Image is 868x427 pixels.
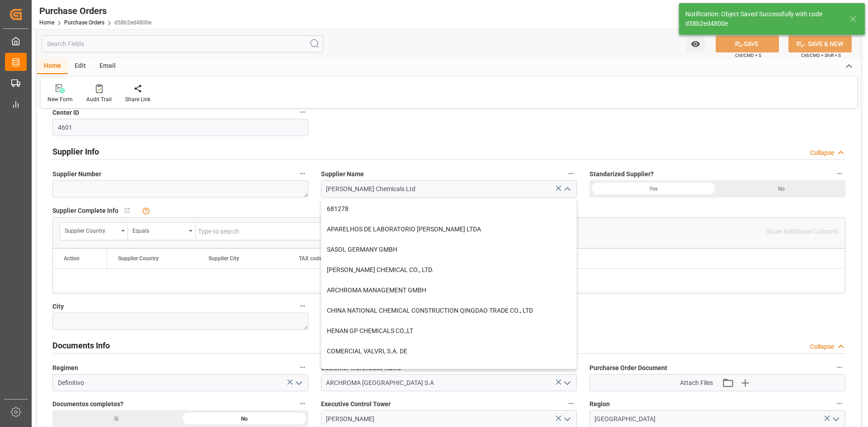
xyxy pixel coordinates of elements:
input: Search Fields [42,35,323,52]
div: Collapse [810,342,834,352]
button: open menu [291,376,305,390]
div: Notification: Object Saved Successfully with code d58b2ed4800e [685,9,841,28]
a: Purchase Orders [64,19,104,26]
button: open menu [60,223,128,240]
span: Supplier Name [321,169,364,179]
span: TAX code [299,255,322,262]
span: Region [590,399,610,409]
span: Supplier Complete Info [52,206,118,216]
div: APARELHOS DE LABORATORIO [PERSON_NAME] LTDA [321,219,576,239]
span: City [52,302,64,311]
div: Collapse [810,148,834,158]
div: Equals [132,225,186,235]
div: No [717,180,845,197]
div: Audit Trail [86,95,112,103]
span: Supplier Number [52,169,101,179]
div: Email [93,59,123,74]
span: Standarized Supplier? [590,169,654,179]
div: Purchase Orders [39,4,151,18]
button: SAVE & NEW [788,35,852,52]
button: open menu [560,376,573,390]
div: Supplier Country [65,225,118,235]
div: Edit [68,59,93,74]
div: HENAN GP CHEMICALS CO.,LT [321,321,576,341]
div: ABOFLU, S.A. DE C.V. [321,361,576,382]
span: Regimen [52,363,78,373]
button: Supplier Number [297,168,308,179]
span: Ctrl/CMD + Shift + S [801,52,841,59]
button: City [297,300,308,312]
button: Center ID [297,106,308,118]
button: open menu [560,412,573,426]
div: [PERSON_NAME] CHEMICAL CO., LTD. [321,260,576,280]
button: open menu [686,35,705,52]
div: New Form [47,95,73,103]
div: ARCHROMA MANAGEMENT GMBH [321,280,576,300]
div: 681278 [321,199,576,219]
button: Supplier Name [565,168,577,179]
input: enter supllier [321,180,577,197]
button: Region [834,398,845,409]
div: Share Link [125,95,151,103]
button: SAVE [716,35,779,52]
span: Ctrl/CMD + S [735,52,761,59]
button: close menu [560,182,573,196]
button: Regimen [297,361,308,373]
h2: Supplier Info [52,145,99,158]
div: SASOL GERMANY GMBH [321,239,576,260]
span: Supplier Country [118,255,159,262]
span: Center ID [52,108,79,117]
span: Attach Files [680,378,713,388]
button: Standarized Supplier? [834,168,845,179]
div: Action [64,255,80,262]
div: CHINA NATIONAL CHEMICAL CONSTRUCTION QINGDAO TRADE CO., LTD [321,300,576,321]
a: Home [39,19,54,26]
h2: Documents Info [52,339,110,352]
span: Supplier City [208,255,239,262]
span: Purcharse Order Document [590,363,667,373]
button: Documentos completos? [297,398,308,409]
div: COMERCIAL VALVRI, S.A. DE [321,341,576,361]
button: open menu [128,223,196,240]
div: Yes [590,180,717,197]
input: enter warehouse [321,374,577,391]
button: open menu [828,412,842,426]
span: Documentos completos? [52,399,123,409]
button: Purcharse Order Document [834,361,845,373]
div: Home [37,59,68,74]
input: Type to search [196,223,362,240]
button: Executive Control Tower [565,398,577,409]
span: Executive Control Tower [321,399,391,409]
